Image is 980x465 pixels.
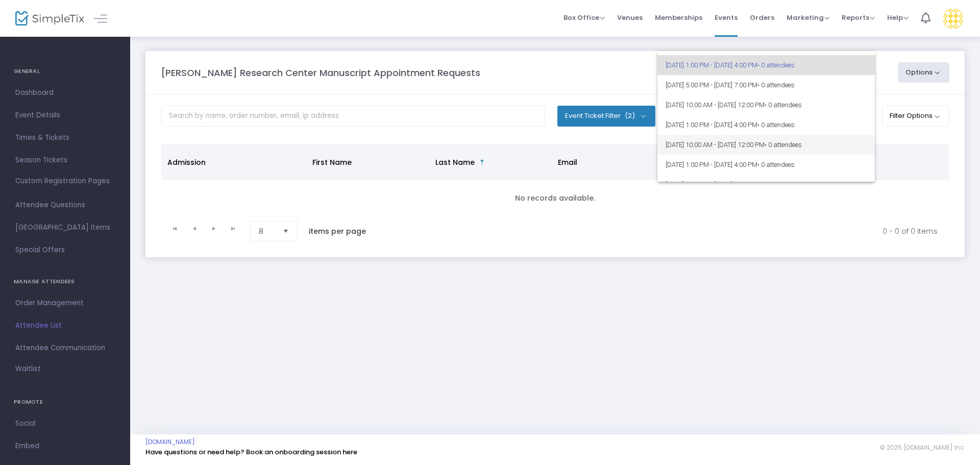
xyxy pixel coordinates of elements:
span: • 0 attendees [757,61,795,69]
span: • 0 attendees [757,121,795,129]
span: • 1 attendee [757,181,791,188]
span: • 0 attendees [757,161,795,168]
span: [DATE] 10:00 AM - [DATE] 12:00 PM [666,95,867,115]
span: [DATE] 1:00 PM - [DATE] 4:00 PM [666,115,867,135]
span: [DATE] 5:00 PM - [DATE] 7:00 PM [666,75,867,95]
span: [DATE] 1:00 PM - [DATE] 4:00 PM [666,175,867,194]
span: [DATE] 10:00 AM - [DATE] 12:00 PM [666,135,867,155]
span: [DATE] 1:00 PM - [DATE] 4:00 PM [666,155,867,175]
span: • 0 attendees [765,101,802,109]
span: [DATE] 1:00 PM - [DATE] 4:00 PM [666,55,867,75]
span: • 0 attendees [757,81,795,89]
span: • 0 attendees [765,141,802,149]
